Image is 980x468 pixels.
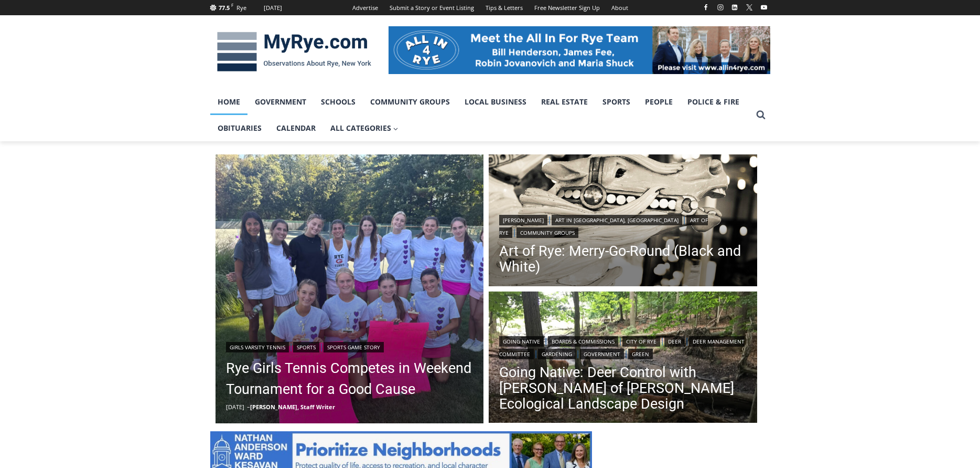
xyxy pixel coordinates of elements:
span: All Categories [330,122,399,134]
div: | | | | | | | [499,334,747,359]
div: [DATE] [264,3,282,13]
a: Art of Rye: Merry-Go-Round (Black and White) [499,243,747,275]
a: Rye Girls Tennis Competes in Weekend Tournament for a Good Cause [226,358,473,400]
button: View Search Form [751,106,770,124]
a: [PERSON_NAME], Staff Writer [250,403,335,411]
a: Real Estate [534,89,595,115]
a: Gardening [538,349,576,359]
a: Sports [595,89,638,115]
a: Instagram [714,1,727,14]
a: Read More Going Native: Deer Control with Missy Fabel of Missy Fabel Ecological Landscape Design [489,292,757,426]
a: Community Groups [516,227,578,238]
a: X [743,1,756,14]
time: [DATE] [226,403,244,411]
img: (PHOTO: The top Rye Girls Varsity Tennis team poses after the Georgia Williams Memorial Scholarsh... [216,154,484,423]
img: MyRye.com [210,25,378,79]
a: People [638,89,680,115]
a: Local Business [457,89,534,115]
a: City of Rye [622,336,660,347]
a: Community Groups [363,89,457,115]
span: F [231,2,233,8]
img: All in for Rye [389,26,770,74]
a: [PERSON_NAME] [499,215,547,225]
img: (PHOTO: Deer in the Rye Marshlands Conservancy. File photo. 2017.) [489,292,757,426]
a: All Categories [323,115,406,141]
div: | | | [499,213,747,238]
a: YouTube [758,1,770,14]
a: Schools [314,89,363,115]
a: Girls Varsity Tennis [226,342,289,352]
a: Sports [293,342,319,352]
a: Sports Game Story [324,342,384,352]
nav: Primary Navigation [210,89,751,142]
a: Deer [664,336,685,347]
a: Obituaries [210,115,269,141]
a: Read More Rye Girls Tennis Competes in Weekend Tournament for a Good Cause [216,154,484,423]
div: Rye [236,3,246,13]
a: Government [247,89,314,115]
a: Going Native [499,336,544,347]
a: Linkedin [728,1,741,14]
a: Green [628,349,653,359]
span: 77.5 [219,4,230,12]
img: [PHOTO: Merry-Go-Round (Black and White). Lights blur in the background as the horses spin. By Jo... [489,154,757,289]
span: – [247,403,250,411]
a: Facebook [699,1,712,14]
a: Boards & Commissions [548,336,618,347]
a: Calendar [269,115,323,141]
a: Home [210,89,247,115]
a: Police & Fire [680,89,747,115]
div: | | [226,340,473,352]
a: Art in [GEOGRAPHIC_DATA], [GEOGRAPHIC_DATA] [552,215,682,225]
a: Going Native: Deer Control with [PERSON_NAME] of [PERSON_NAME] Ecological Landscape Design [499,365,747,412]
a: Government [580,349,624,359]
a: Read More Art of Rye: Merry-Go-Round (Black and White) [489,154,757,289]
